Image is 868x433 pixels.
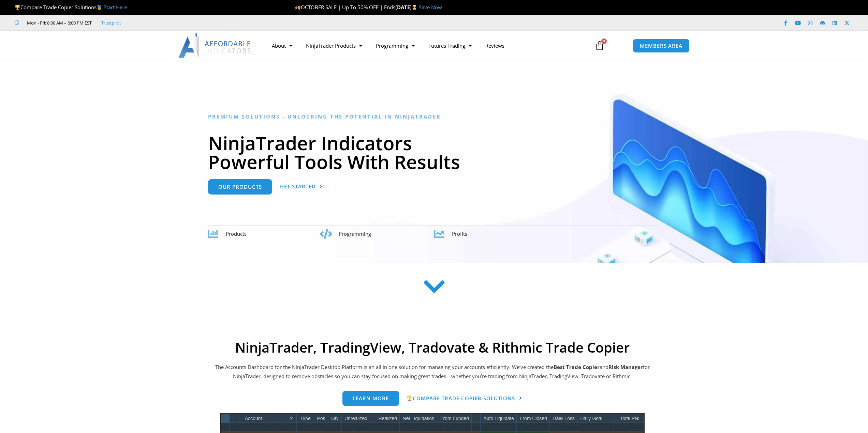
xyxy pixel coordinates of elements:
b: Best Trade Copier [554,364,600,370]
span: OCTOBER SALE | Up To 50% OFF | Ends [295,4,395,11]
span: Get Started [280,184,316,189]
a: Learn more [342,391,399,406]
span: 0 [601,38,607,44]
a: Trustpilot [101,19,121,27]
a: Our Products [208,179,272,195]
span: Profits [452,230,467,237]
img: 🏆 [15,5,20,10]
a: Start Here [104,4,127,11]
span: Learn more [353,396,389,401]
span: Our Products [218,184,262,189]
a: Get Started [280,179,323,195]
span: Programming [339,230,371,237]
span: MEMBERS AREA [640,43,682,48]
span: Compare Trade Copier Solutions [15,4,127,11]
a: Programming [369,38,422,53]
span: Products [226,230,247,237]
h6: Premium Solutions - Unlocking the Potential in NinjaTrader [208,113,660,120]
a: Reviews [479,38,511,53]
span: Mon - Fri: 8:00 AM – 6:00 PM EST [25,19,92,27]
nav: Menu [265,38,587,53]
h1: NinjaTrader Indicators Powerful Tools With Results [208,134,660,171]
img: ⌛ [412,5,417,10]
img: LogoAI | Affordable Indicators – NinjaTrader [178,33,252,58]
a: Futures Trading [422,38,479,53]
img: 🍂 [295,5,300,10]
a: About [265,38,299,53]
img: 🥇 [97,5,102,10]
strong: [DATE] [395,4,419,11]
a: NinjaTrader Products [299,38,369,53]
a: MEMBERS AREA [633,39,690,53]
h2: NinjaTrader, TradingView, Tradovate & Rithmic Trade Copier [214,339,651,356]
a: Save Now [419,4,442,11]
p: The Accounts Dashboard for the NinjaTrader Desktop Platform is an all in one solution for managin... [214,362,651,382]
a: 🏆Compare Trade Copier Solutions [407,391,522,406]
img: 🏆 [407,396,412,401]
a: 0 [585,36,615,56]
strong: Risk Manager [608,364,643,370]
span: Compare Trade Copier Solutions [407,396,515,401]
